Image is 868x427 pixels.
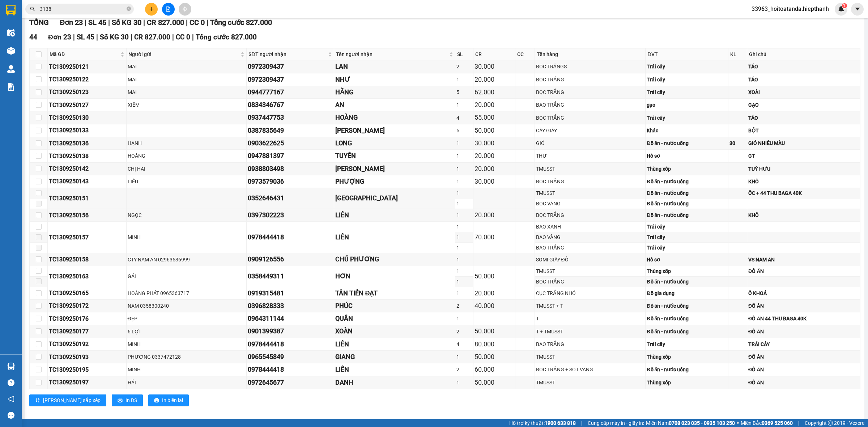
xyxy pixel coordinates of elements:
[843,3,846,8] span: 1
[6,5,16,16] img: logo-vxr
[128,272,246,280] div: GÁI
[455,48,473,60] th: SL
[475,288,514,298] div: 20.000
[30,7,35,12] span: search
[43,396,101,404] span: [PERSON_NAME] sắp xếp
[647,152,727,160] div: Hồ sơ
[646,48,728,60] th: ĐVT
[247,111,334,124] td: 0937447753
[172,33,174,41] span: |
[335,125,454,136] div: [PERSON_NAME]
[48,60,127,73] td: TC1309250121
[456,315,472,323] div: 1
[128,76,246,84] div: MAI
[647,289,727,297] div: Đồ gia dụng
[536,302,644,310] div: TMUSST + T
[247,124,334,137] td: 0387835649
[647,127,727,134] div: Khác
[456,289,472,297] div: 1
[48,137,127,150] td: TC1309250136
[248,232,333,242] div: 0978444418
[248,313,333,324] div: 0964311144
[248,74,333,85] div: 0972309437
[147,18,184,27] span: CR 827.000
[475,210,514,220] div: 20.000
[247,222,334,253] td: 0978444418
[128,289,246,297] div: HOÀNG PHÁT 0965363717
[49,327,125,336] div: TC1309250177
[335,112,454,123] div: HOÀNG
[647,302,727,310] div: Đồ ăn - nước uống
[456,76,472,84] div: 1
[647,267,727,275] div: Thùng xốp
[473,48,515,60] th: CR
[335,176,454,187] div: PHƯỢNG
[748,127,859,134] div: BỘT
[7,363,15,370] img: warehouse-icon
[647,165,727,173] div: Thùng xốp
[248,254,333,264] div: 0909126556
[128,152,246,160] div: HOÀNG
[536,101,644,109] div: BAO TRẮNG
[334,253,455,266] td: CHÚ PHƯƠNG
[536,233,644,241] div: BAO VÀNG
[248,271,333,281] div: 0358449311
[35,398,40,403] span: sort-ascending
[77,33,94,41] span: SL 45
[647,278,727,286] div: Đồ ăn - nước uống
[748,139,859,147] div: GIỎ NHIỀU MÀU
[248,151,333,161] div: 0947881397
[842,3,847,8] sup: 1
[7,29,15,37] img: warehouse-icon
[536,244,644,252] div: BAO TRẮNG
[49,75,125,84] div: TC1309250122
[48,86,127,99] td: TC1309250123
[456,127,472,134] div: 5
[335,193,454,203] div: [GEOGRAPHIC_DATA]
[647,211,727,219] div: Đồ ăn - nước uống
[748,152,859,160] div: GT
[186,18,188,27] span: |
[748,189,859,197] div: ỐC + 44 THU BAGA 40K
[248,326,333,336] div: 0901399387
[475,151,514,161] div: 20.000
[48,111,127,124] td: TC1309250130
[334,287,455,300] td: TÂN TIẾN ĐẠT
[127,7,131,11] span: close-circle
[248,138,333,148] div: 0903622625
[48,99,127,111] td: TC1309250127
[334,175,455,188] td: PHƯỢNG
[647,256,727,264] div: Hồ sơ
[29,33,37,41] span: 44
[335,61,454,72] div: LAN
[647,233,727,241] div: Trái cây
[73,33,75,41] span: |
[49,126,125,135] div: TC1309250133
[729,139,746,147] div: 30
[128,211,246,219] div: NGỌC
[475,232,514,242] div: 70.000
[647,200,727,208] div: Đồ ăn - nước uống
[456,114,472,122] div: 4
[196,33,257,41] span: Tổng cước 827.000
[128,302,246,310] div: NAM 0358300240
[210,18,272,27] span: Tổng cước 827.000
[49,177,125,186] div: TC1309250143
[49,101,125,110] div: TC1309250127
[48,266,127,287] td: TC1309250163
[247,99,334,111] td: 0834346767
[336,50,448,58] span: Tên người nhận
[48,124,127,137] td: TC1309250133
[100,33,129,41] span: Số KG 30
[536,127,644,134] div: CÂY GIẤY
[475,100,514,110] div: 20.000
[475,61,514,72] div: 30.000
[49,301,125,310] div: TC1309250172
[7,83,15,91] img: solution-icon
[456,200,472,208] div: 1
[647,315,727,323] div: Đồ ăn - nước uống
[334,312,455,325] td: QUÂN
[48,209,127,222] td: TC1309250156
[49,272,125,281] div: TC1309250163
[536,189,644,197] div: TMUSST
